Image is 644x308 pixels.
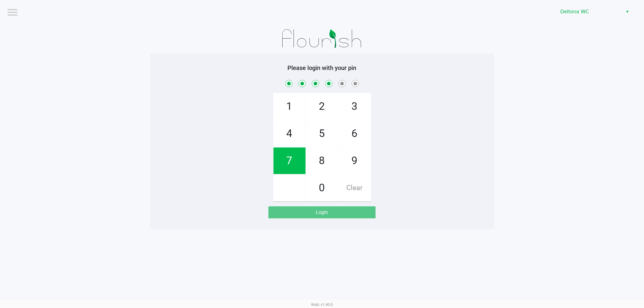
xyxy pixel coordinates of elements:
[339,148,371,174] span: 9
[274,148,306,174] span: 7
[339,120,371,147] span: 6
[311,302,333,307] span: Web: v1.40.0
[306,148,338,174] span: 8
[306,175,338,201] span: 0
[306,120,338,147] span: 5
[306,93,338,120] span: 2
[274,120,306,147] span: 4
[155,64,490,71] h5: Please login with your pin
[339,175,371,201] span: Clear
[274,93,306,120] span: 1
[560,8,619,15] span: Deltona WC
[339,93,371,120] span: 3
[623,6,632,17] button: Select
